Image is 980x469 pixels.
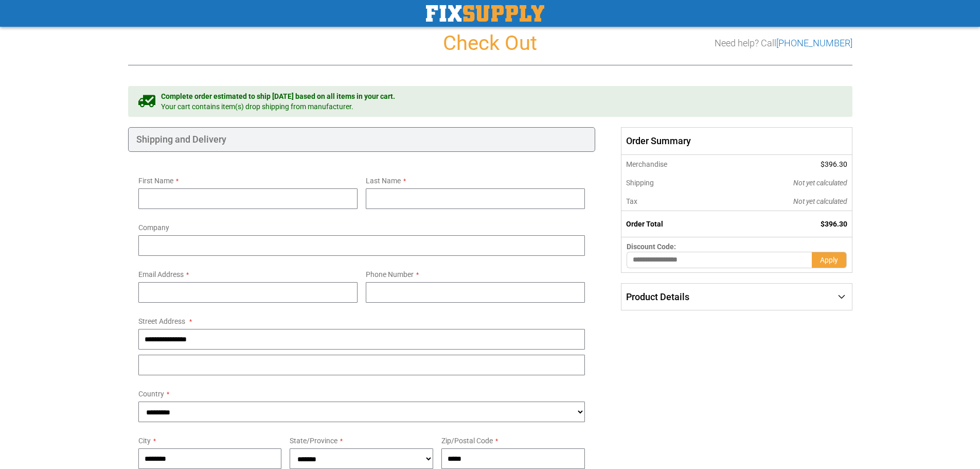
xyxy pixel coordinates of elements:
[138,317,185,325] span: Street Address
[621,127,852,155] span: Order Summary
[626,220,663,228] strong: Order Total
[366,270,414,279] span: Phone Number
[161,101,395,112] span: Your cart contains item(s) drop shipping from manufacturer.
[426,5,544,22] img: Fix Industrial Supply
[138,177,173,185] span: First Name
[820,256,838,264] span: Apply
[621,155,724,173] th: Merchandise
[138,223,169,232] span: Company
[441,437,493,445] span: Zip/Postal Code
[138,437,151,445] span: City
[128,127,596,152] div: Shipping and Delivery
[138,270,184,279] span: Email Address
[821,220,847,228] span: $396.30
[161,91,395,101] span: Complete order estimated to ship [DATE] based on all items in your cart.
[793,197,847,205] span: Not yet calculated
[626,179,654,187] span: Shipping
[627,242,676,251] span: Discount Code:
[138,390,164,398] span: Country
[715,38,852,48] h3: Need help? Call
[128,32,852,55] h1: Check Out
[290,437,337,445] span: State/Province
[812,252,847,268] button: Apply
[793,179,847,187] span: Not yet calculated
[426,5,544,22] a: store logo
[776,38,852,48] a: [PHONE_NUMBER]
[366,177,401,185] span: Last Name
[626,291,689,302] span: Product Details
[821,160,847,168] span: $396.30
[621,192,724,211] th: Tax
